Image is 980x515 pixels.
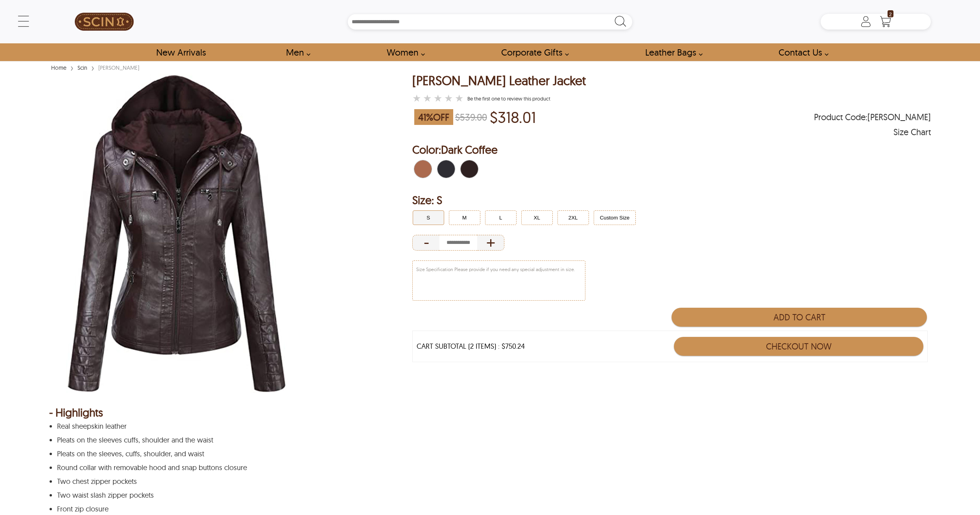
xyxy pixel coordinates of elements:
[57,478,921,485] p: Two chest zipper pockets
[455,94,463,102] label: 5 rating
[434,94,442,102] label: 3 rating
[423,94,432,102] label: 2 rating
[49,64,68,71] a: Home
[455,111,487,123] strike: $539.00
[412,74,586,87] h1: Emmie Biker Leather Jacket
[412,192,931,208] h2: Selected Filter by Size: S
[49,4,159,39] a: SCIN
[75,4,134,39] img: SCIN
[441,143,498,156] span: Dark Coffee
[412,158,434,180] div: Brown
[147,43,214,61] a: Shop New Arrivals
[49,74,304,393] img: Womens Removable Hood Slim Fit Biker Real Leather Jacket by SCIN
[91,61,94,74] span: ›
[636,43,707,61] a: Shop Leather Bags
[57,464,921,472] p: Round collar with removable hood and snap buttons closure
[436,158,457,180] div: Black
[449,210,480,225] button: Click to select M
[444,94,453,102] label: 4 rating
[770,43,833,61] a: contact-us
[49,409,931,416] div: - Highlights
[594,210,636,225] button: Click to select Custom Size
[413,210,444,225] button: Click to select S
[57,422,921,430] p: Real sheepskin leather
[57,450,921,458] p: Pleats on the sleeves, cuffs, shoulder, and waist
[57,436,921,444] p: Pleats on the sleeves cuffs, shoulder and the waist
[477,235,504,251] div: Increase Quantity of Item
[412,93,465,104] a: Emmie Biker Leather Jacket }
[673,366,927,388] iframe: PayPal
[57,491,921,499] p: Two waist slash zipper pockets
[888,10,893,17] span: 2
[412,94,421,102] label: 1 rating
[490,108,536,126] p: Price of $318.01
[485,210,517,225] button: Click to select L
[814,113,931,121] span: Product Code: EMMIE
[893,128,931,136] div: Size Chart
[492,43,573,61] a: Shop Leather Corporate Gifts
[96,64,141,72] div: [PERSON_NAME]
[57,505,921,513] p: Front zip closure
[521,210,553,225] button: Click to select XL
[378,43,429,61] a: Shop Women Leather Jackets
[277,43,315,61] a: shop men's leather jackets
[412,235,439,251] div: Decrease Quantity of Item
[878,16,893,28] a: Shopping Cart
[459,158,480,180] div: Dark Coffee
[467,95,550,102] a: Emmie Biker Leather Jacket }
[413,261,585,300] textarea: Size Specification Please provide if you need any special adjustment in size.
[76,64,89,71] a: Scin
[412,74,586,87] div: [PERSON_NAME] Leather Jacket
[414,109,453,125] span: 41 % OFF
[557,210,589,225] button: Click to select 2XL
[412,142,931,158] h2: Selected Color: by Dark Coffee
[70,61,74,74] span: ›
[417,342,525,350] div: CART SUBTOTAL (2 ITEMS) : $750.24
[672,308,927,327] button: Add to Cart
[674,337,923,356] button: Checkout Now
